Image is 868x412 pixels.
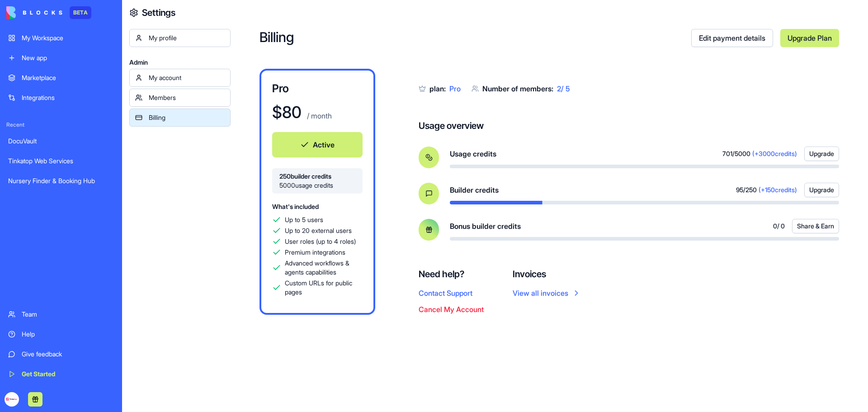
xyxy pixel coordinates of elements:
div: Team [22,310,114,319]
div: Tinkatop Web Services [8,156,114,166]
span: Admin [129,58,231,67]
span: (+ 150 credits) [759,185,797,194]
a: Marketplace [3,69,119,87]
a: Get Started [3,365,119,383]
a: BETA [6,6,91,19]
span: Premium integrations [285,248,345,257]
span: Usage credits [450,148,496,159]
span: Number of members: [482,84,553,93]
a: Upgrade Plan [780,29,839,47]
h4: Usage overview [419,119,484,132]
div: BETA [70,6,91,19]
span: 2 / 5 [557,84,570,93]
span: Bonus builder credits [450,221,521,232]
span: (+ 3000 credits) [752,149,797,158]
a: Integrations [3,89,119,107]
div: My profile [149,33,225,43]
span: 5000 usage credits [279,181,355,190]
span: 95 / 250 [736,185,757,194]
div: My Workspace [22,33,114,43]
div: Get Started [22,369,114,379]
a: My Workspace [3,29,119,47]
span: 0 / 0 [773,222,785,231]
a: My account [129,69,231,87]
a: Pro$80 / monthActive250builder credits5000usage creditsWhat's includedUp to 5 usersUp to 20 exter... [259,69,375,315]
p: / month [305,110,332,121]
button: Contact Support [419,288,472,298]
h1: $ 80 [272,103,302,121]
div: Give feedback [22,350,114,359]
a: Team [3,305,119,323]
a: Edit payment details [691,29,773,47]
span: Pro [449,84,461,93]
div: New app [22,53,114,62]
span: User roles (up to 4 roles) [285,237,356,246]
a: Members [129,89,231,107]
span: 701 / 5000 [722,149,750,158]
span: 250 builder credits [279,172,355,181]
a: New app [3,49,119,67]
a: Give feedback [3,345,119,363]
img: Tinkatop_fycgeq.png [5,392,19,407]
a: View all invoices [513,288,581,298]
div: Marketplace [22,73,114,82]
button: Share & Earn [792,219,839,233]
span: Recent [3,121,119,128]
button: Active [272,132,363,157]
div: Integrations [22,93,114,102]
a: Nursery Finder & Booking Hub [3,172,119,190]
a: Help [3,325,119,343]
img: logo [6,6,62,19]
div: My account [149,73,225,82]
span: What's included [272,203,319,210]
span: Builder credits [450,185,499,195]
span: Up to 20 external users [285,226,352,235]
div: Help [22,330,114,339]
h4: Need help? [419,268,484,280]
button: Cancel My Account [419,304,484,315]
div: Nursery Finder & Booking Hub [8,176,114,185]
h2: Billing [259,29,691,47]
span: Up to 5 users [285,215,323,224]
a: DocuVault [3,132,119,150]
span: plan: [429,84,446,93]
button: Upgrade [804,183,839,197]
div: Members [149,93,225,102]
div: DocuVault [8,137,114,146]
a: Billing [129,109,231,127]
h4: Settings [142,6,175,19]
div: Billing [149,113,225,122]
h3: Pro [272,81,363,96]
a: Tinkatop Web Services [3,152,119,170]
span: Custom URLs for public pages [285,279,363,297]
h4: Invoices [513,268,581,280]
span: Advanced workflows & agents capabilities [285,259,363,277]
a: My profile [129,29,231,47]
button: Upgrade [804,147,839,161]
